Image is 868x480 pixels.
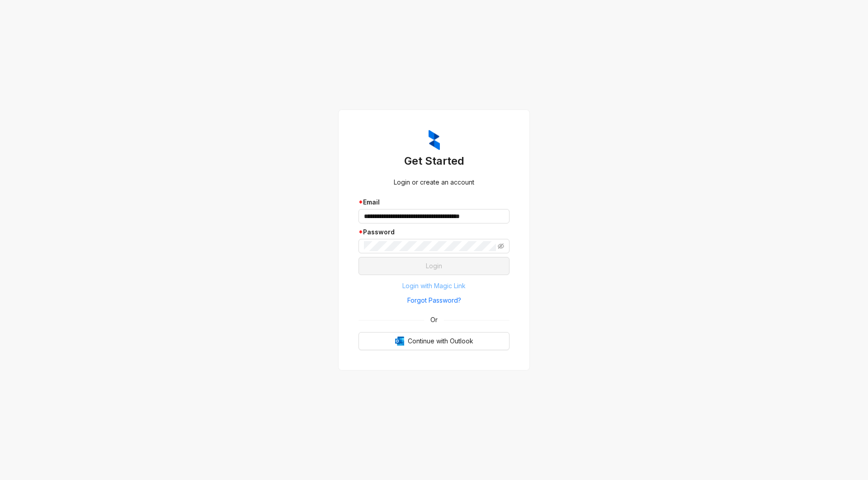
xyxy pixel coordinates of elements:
[359,279,509,293] button: Login with Magic Link
[429,130,440,151] img: ZumaIcon
[408,336,473,346] span: Continue with Outlook
[359,293,509,308] button: Forgot Password?
[395,337,404,346] img: Outlook
[424,315,444,325] span: Or
[498,243,504,249] span: eye-invisible
[359,257,509,275] button: Login
[359,177,509,187] div: Login or create an account
[402,281,466,291] span: Login with Magic Link
[359,227,509,237] div: Password
[407,295,461,305] span: Forgot Password?
[359,154,509,168] h3: Get Started
[359,197,509,207] div: Email
[359,332,509,350] button: OutlookContinue with Outlook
